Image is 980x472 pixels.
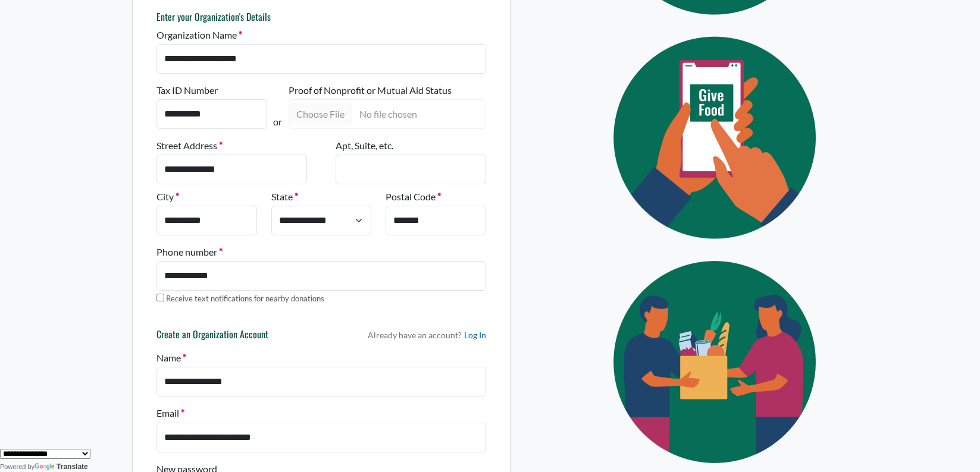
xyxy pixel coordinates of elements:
label: Proof of Nonprofit or Mutual Aid Status [289,83,452,97]
a: Log In [464,329,486,341]
p: or [273,115,282,129]
label: Postal Code [386,190,441,204]
label: Tax ID Number [156,83,218,97]
label: Name [156,351,186,365]
p: Already have an account? [368,329,486,341]
img: Eye Icon [586,26,848,250]
label: Organization Name [156,28,242,42]
h6: Enter your Organization's Details [156,11,486,23]
label: City [156,190,179,204]
label: Email [156,406,184,420]
h6: Create an Organization Account [156,329,268,345]
label: Street Address [156,139,223,153]
label: Apt, Suite, etc. [336,139,393,153]
label: State [271,190,298,204]
a: Translate [35,462,88,471]
label: Phone number [156,245,223,259]
img: Google Translate [35,463,57,471]
label: Receive text notifications for nearby donations [166,293,324,305]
